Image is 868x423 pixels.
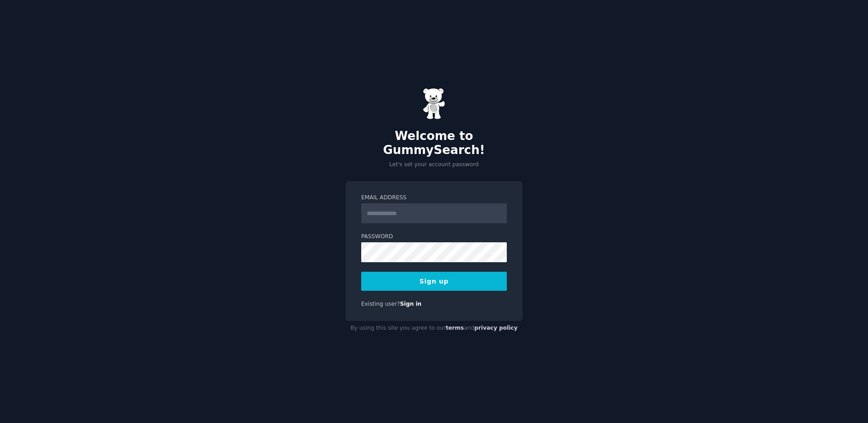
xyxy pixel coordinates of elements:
div: By using this site you agree to our and [345,321,523,336]
span: Existing user? [361,301,400,307]
label: Password [361,233,507,241]
button: Sign up [361,272,507,291]
img: Gummy Bear [423,88,445,120]
a: Sign in [400,301,422,307]
h2: Welcome to GummySearch! [345,129,523,158]
p: Let's set your account password [345,161,523,169]
label: Email Address [361,194,507,202]
a: terms [446,325,464,331]
a: privacy policy [474,325,518,331]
